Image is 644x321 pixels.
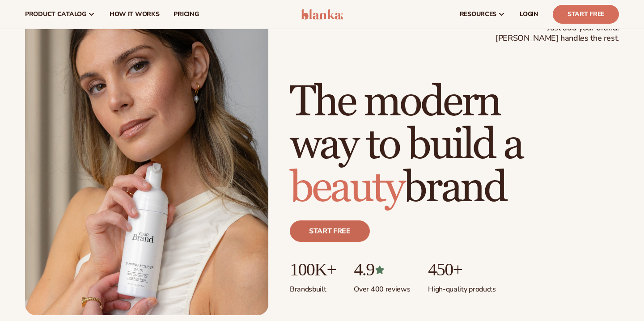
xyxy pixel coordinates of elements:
[290,81,619,210] h1: The modern way to build a brand
[460,11,496,18] span: resources
[520,11,538,18] span: LOGIN
[354,260,410,279] p: 4.9
[174,11,199,18] span: pricing
[290,260,336,279] p: 100K+
[25,8,268,315] img: Female holding tanning mousse.
[290,279,336,294] p: Brands built
[496,23,619,44] span: Just add your brand. [PERSON_NAME] handles the rest.
[110,11,160,18] span: How It Works
[290,220,370,242] a: Start free
[301,9,343,20] img: logo
[553,5,619,24] a: Start Free
[25,11,86,18] span: product catalog
[428,260,496,279] p: 450+
[290,162,403,214] span: beauty
[428,279,496,294] p: High-quality products
[354,279,410,294] p: Over 400 reviews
